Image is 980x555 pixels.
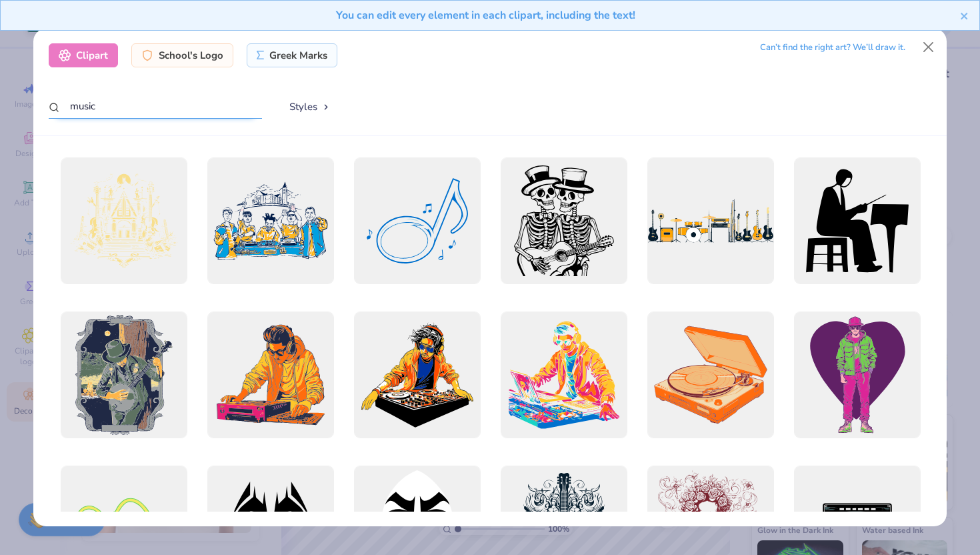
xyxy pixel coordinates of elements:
[247,43,338,67] div: Greek Marks
[49,43,118,67] div: Clipart
[11,7,960,23] div: You can edit every element in each clipart, including the text!
[49,94,262,119] input: Search by name
[131,43,233,67] div: School's Logo
[916,34,941,59] button: Close
[960,7,969,23] button: close
[760,36,905,59] div: Can’t find the right art? We’ll draw it.
[275,94,345,119] button: Styles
